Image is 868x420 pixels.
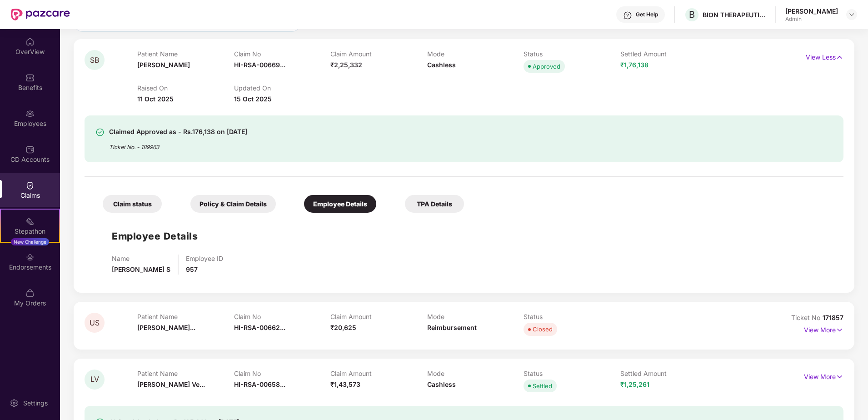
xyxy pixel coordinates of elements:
div: Claim status [103,195,162,213]
p: Claim Amount [330,313,427,320]
p: Status [524,313,620,320]
span: 15 Oct 2025 [234,95,272,103]
img: svg+xml;base64,PHN2ZyBpZD0iSG9tZSIgeG1sbnM9Imh0dHA6Ly93d3cudzMub3JnLzIwMDAvc3ZnIiB3aWR0aD0iMjAiIG... [25,37,35,46]
div: Employee Details [304,195,376,213]
p: Employee ID [186,255,223,262]
div: New Challenge [11,238,49,245]
div: Approved [533,62,560,71]
p: View More [804,323,843,335]
div: [PERSON_NAME] [785,7,838,15]
span: B [689,9,695,20]
p: Patient Name [137,313,234,320]
span: Cashless [427,61,456,69]
span: Reimbursement [427,324,477,331]
img: svg+xml;base64,PHN2ZyBpZD0iQmVuZWZpdHMiIHhtbG5zPSJodHRwOi8vd3d3LnczLm9yZy8yMDAwL3N2ZyIgd2lkdGg9Ij... [25,73,35,82]
p: Patient Name [137,50,234,58]
img: svg+xml;base64,PHN2ZyB4bWxucz0iaHR0cDovL3d3dy53My5vcmcvMjAwMC9zdmciIHdpZHRoPSIxNyIgaGVpZ2h0PSIxNy... [836,325,843,335]
div: Admin [785,15,838,23]
img: svg+xml;base64,PHN2ZyB4bWxucz0iaHR0cDovL3d3dy53My5vcmcvMjAwMC9zdmciIHdpZHRoPSIxNyIgaGVpZ2h0PSIxNy... [836,52,843,62]
p: Status [524,50,620,58]
p: Patient Name [137,370,234,377]
img: svg+xml;base64,PHN2ZyBpZD0iQ0RfQWNjb3VudHMiIGRhdGEtbmFtZT0iQ0QgQWNjb3VudHMiIHhtbG5zPSJodHRwOi8vd3... [25,145,35,154]
p: Mode [427,50,524,58]
span: 11 Oct 2025 [137,95,174,103]
span: ₹1,25,261 [620,380,649,388]
span: SB [90,56,99,64]
p: Updated On [234,84,331,92]
div: Closed [533,325,553,334]
p: Status [524,370,620,377]
span: [PERSON_NAME] Ve... [137,380,205,388]
img: svg+xml;base64,PHN2ZyBpZD0iRHJvcGRvd24tMzJ4MzIiIHhtbG5zPSJodHRwOi8vd3d3LnczLm9yZy8yMDAwL3N2ZyIgd2... [848,11,855,18]
span: 171857 [823,314,843,321]
img: svg+xml;base64,PHN2ZyBpZD0iRW1wbG95ZWVzIiB4bWxucz0iaHR0cDovL3d3dy53My5vcmcvMjAwMC9zdmciIHdpZHRoPS... [25,109,35,118]
p: Settled Amount [620,50,717,58]
span: HI-RSA-00662... [234,324,285,331]
p: Settled Amount [620,370,717,377]
p: View Less [806,50,843,62]
p: Name [112,255,170,262]
span: ₹1,76,138 [620,61,649,69]
img: svg+xml;base64,PHN2ZyBpZD0iSGVscC0zMngzMiIgeG1sbnM9Imh0dHA6Ly93d3cudzMub3JnLzIwMDAvc3ZnIiB3aWR0aD... [623,11,632,20]
div: Get Help [636,11,658,18]
span: 957 [186,265,198,273]
div: BION THERAPEUTICS ([GEOGRAPHIC_DATA]) PRIVATE LIMITED [703,10,766,19]
span: [PERSON_NAME] S [112,265,170,273]
p: Mode [427,370,524,377]
img: svg+xml;base64,PHN2ZyB4bWxucz0iaHR0cDovL3d3dy53My5vcmcvMjAwMC9zdmciIHdpZHRoPSIyMSIgaGVpZ2h0PSIyMC... [25,217,35,226]
span: HI-RSA-00669... [234,61,285,69]
div: Policy & Claim Details [190,195,276,213]
p: Claim No [234,370,331,377]
div: TPA Details [405,195,464,213]
span: HI-RSA-00658... [234,380,285,388]
span: US [90,319,100,327]
div: Claimed Approved as - Rs.176,138 on [DATE] [109,126,247,137]
span: ₹20,625 [330,324,356,331]
img: svg+xml;base64,PHN2ZyBpZD0iQ2xhaW0iIHhtbG5zPSJodHRwOi8vd3d3LnczLm9yZy8yMDAwL3N2ZyIgd2lkdGg9IjIwIi... [25,181,35,190]
div: Settled [533,381,552,390]
p: Claim Amount [330,370,427,377]
img: New Pazcare Logo [11,9,70,20]
span: ₹1,43,573 [330,380,360,388]
h1: Employee Details [112,229,198,244]
p: View More [804,370,843,382]
span: Ticket No [791,314,823,321]
div: Stepathon [1,227,59,236]
span: [PERSON_NAME]... [137,324,195,331]
p: Raised On [137,84,234,92]
img: svg+xml;base64,PHN2ZyBpZD0iRW5kb3JzZW1lbnRzIiB4bWxucz0iaHR0cDovL3d3dy53My5vcmcvMjAwMC9zdmciIHdpZH... [25,253,35,262]
p: Claim No [234,50,331,58]
span: ₹2,25,332 [330,61,362,69]
img: svg+xml;base64,PHN2ZyBpZD0iU3VjY2Vzcy0zMngzMiIgeG1sbnM9Imh0dHA6Ly93d3cudzMub3JnLzIwMDAvc3ZnIiB3aW... [95,128,105,137]
img: svg+xml;base64,PHN2ZyB4bWxucz0iaHR0cDovL3d3dy53My5vcmcvMjAwMC9zdmciIHdpZHRoPSIxNyIgaGVpZ2h0PSIxNy... [836,372,843,382]
p: Claim Amount [330,50,427,58]
p: Claim No [234,313,331,320]
div: Settings [20,399,50,408]
span: LV [90,375,99,383]
span: [PERSON_NAME] [137,61,190,69]
div: Ticket No. - 189963 [109,137,247,151]
span: Cashless [427,380,456,388]
img: svg+xml;base64,PHN2ZyBpZD0iTXlfT3JkZXJzIiBkYXRhLW5hbWU9Ik15IE9yZGVycyIgeG1sbnM9Imh0dHA6Ly93d3cudz... [25,289,35,298]
img: svg+xml;base64,PHN2ZyBpZD0iU2V0dGluZy0yMHgyMCIgeG1sbnM9Imh0dHA6Ly93d3cudzMub3JnLzIwMDAvc3ZnIiB3aW... [10,399,19,408]
p: Mode [427,313,524,320]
